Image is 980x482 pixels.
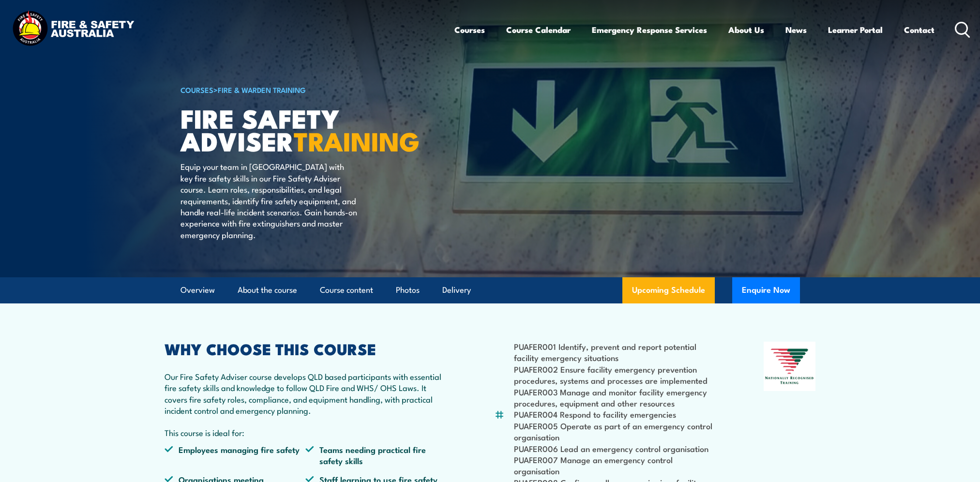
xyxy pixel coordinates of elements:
a: Overview [181,277,215,303]
a: Delivery [442,277,471,303]
a: About Us [728,17,764,43]
h2: WHY CHOOSE THIS COURSE [165,342,447,355]
li: PUAFER001 Identify, prevent and report potential facility emergency situations [514,341,717,363]
a: About the course [238,277,297,303]
a: Courses [454,17,485,43]
h1: FIRE SAFETY ADVISER [181,106,420,151]
li: PUAFER002 Ensure facility emergency prevention procedures, systems and processes are implemented [514,363,717,386]
a: Course content [320,277,373,303]
button: Enquire Now [732,277,800,303]
img: Nationally Recognised Training logo. [764,342,816,391]
a: Fire & Warden Training [218,84,306,95]
a: Photos [396,277,420,303]
a: Course Calendar [506,17,571,43]
h6: > [181,84,420,95]
a: Contact [904,17,935,43]
a: News [785,17,807,43]
p: Our Fire Safety Adviser course develops QLD based participants with essential fire safety skills ... [165,371,447,416]
li: PUAFER004 Respond to facility emergencies [514,408,717,420]
li: PUAFER005 Operate as part of an emergency control organisation [514,420,717,443]
a: Learner Portal [828,17,883,43]
p: This course is ideal for: [165,427,447,438]
p: Equip your team in [GEOGRAPHIC_DATA] with key fire safety skills in our Fire Safety Adviser cours... [181,161,357,240]
li: PUAFER007 Manage an emergency control organisation [514,454,717,477]
strong: TRAINING [294,120,420,160]
li: Employees managing fire safety [165,444,306,467]
a: COURSES [181,84,213,95]
li: PUAFER003 Manage and monitor facility emergency procedures, equipment and other resources [514,386,717,409]
a: Emergency Response Services [592,17,707,43]
a: Upcoming Schedule [622,277,715,303]
li: Teams needing practical fire safety skills [305,444,447,467]
li: PUAFER006 Lead an emergency control organisation [514,443,717,454]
